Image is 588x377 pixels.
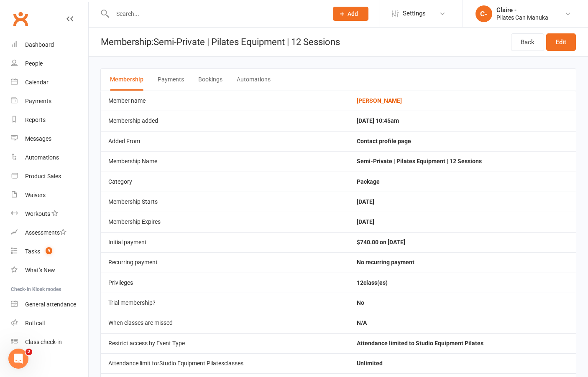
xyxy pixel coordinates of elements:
[25,79,49,86] div: Calendar
[11,92,88,111] a: Payments
[349,252,576,272] td: No recurring payment
[349,353,576,373] td: Unlimited
[101,293,349,313] td: Trial membership?
[11,73,88,92] a: Calendar
[25,229,66,236] div: Assessments
[25,60,43,67] div: People
[349,333,576,353] td: Attendance limited to Studio Equipment Pilates
[25,154,59,161] div: Automations
[101,172,349,192] td: Category
[349,151,576,171] td: Semi-Private | Pilates Equipment | 12 Sessions
[357,219,568,225] div: [DATE]
[101,353,349,373] td: Attendance limit for Studio Equipment Pilates classes
[349,293,576,313] td: No
[11,223,88,242] a: Assessments
[11,261,88,280] a: What's New
[11,54,88,73] a: People
[46,247,52,254] span: 9
[476,5,492,22] div: C-
[101,192,349,212] td: Membership Starts
[10,8,31,29] a: Clubworx
[8,349,28,369] iframe: Intercom live chat
[25,248,40,255] div: Tasks
[403,4,426,23] span: Settings
[25,173,61,180] div: Product Sales
[26,349,32,355] span: 2
[25,116,46,123] div: Reports
[11,111,88,129] a: Reports
[511,33,544,51] a: Back
[101,333,349,353] td: Restrict access by Event Type
[11,295,88,314] a: General attendance kiosk mode
[110,8,322,20] input: Search...
[11,167,88,186] a: Product Sales
[101,212,349,232] td: Membership Expires
[25,98,51,104] div: Payments
[101,131,349,151] td: Added From
[349,192,576,212] td: [DATE]
[11,205,88,223] a: Workouts
[101,91,349,111] td: Member name
[101,252,349,272] td: Recurring payment
[11,186,88,205] a: Waivers
[496,14,548,21] div: Pilates Can Manuka
[25,339,62,345] div: Class check-in
[101,313,349,333] td: When classes are missed
[348,10,358,17] span: Add
[11,148,88,167] a: Automations
[11,314,88,333] a: Roll call
[349,131,576,151] td: Contact profile page
[25,135,51,142] div: Messages
[89,28,340,56] h1: Membership: Semi-Private | Pilates Equipment | 12 Sessions
[357,280,568,286] li: 12 class(es)
[25,210,50,217] div: Workouts
[349,172,576,192] td: Package
[25,192,46,198] div: Waivers
[25,320,45,326] div: Roll call
[496,6,548,14] div: Claire -
[101,232,349,252] td: Initial payment
[25,41,54,48] div: Dashboard
[25,301,76,308] div: General attendance
[11,333,88,352] a: Class kiosk mode
[198,69,222,91] button: Bookings
[101,273,349,293] td: Privileges
[349,111,576,131] td: [DATE] 10:45am
[357,97,402,104] a: [PERSON_NAME]
[11,35,88,54] a: Dashboard
[237,69,271,91] button: Automations
[546,33,576,51] a: Edit
[11,129,88,148] a: Messages
[101,111,349,131] td: Membership added
[349,232,576,252] td: $740.00 on [DATE]
[25,267,55,273] div: What's New
[101,151,349,171] td: Membership Name
[349,313,576,333] td: N/A
[110,69,143,91] button: Membership
[158,69,184,91] button: Payments
[333,7,368,21] button: Add
[11,242,88,261] a: Tasks 9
